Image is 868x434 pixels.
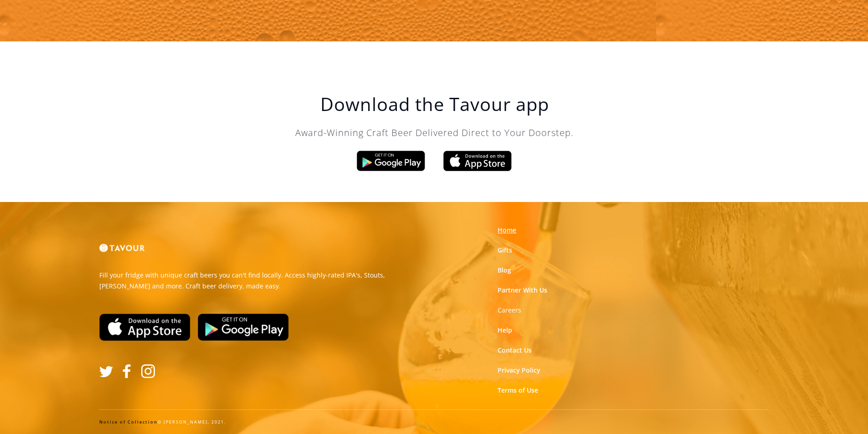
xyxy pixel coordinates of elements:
[498,246,512,255] a: Gifts
[99,270,427,292] p: Fill your fridge with unique craft beers you can't find locally. Access highly-rated IPA's, Stout...
[252,126,617,140] p: Award-Winning Craft Beer Delivered Direct to Your Doorstep.
[498,226,516,235] a: Home
[498,266,511,275] a: Blog
[498,386,538,395] a: Terms of Use
[99,419,158,425] a: Notice of Collection
[498,306,521,315] a: Careers
[498,366,540,375] a: Privacy Policy
[498,326,512,335] a: Help
[498,286,547,295] a: Partner With Us
[498,346,532,355] a: Contact Us
[99,419,769,425] div: © [PERSON_NAME], 2021.
[252,93,617,115] h1: Download the Tavour app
